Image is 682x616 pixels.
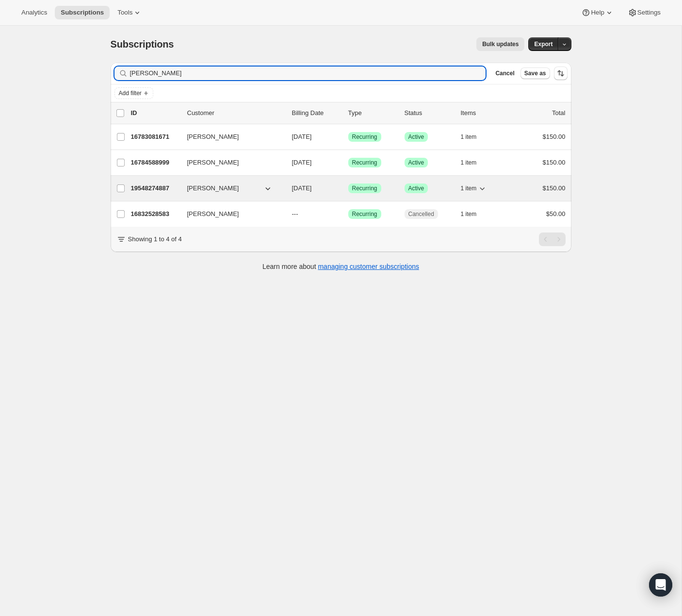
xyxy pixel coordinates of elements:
div: 19548274887[PERSON_NAME][DATE]SuccessRecurringSuccessActive1 item$150.00 [131,182,566,195]
span: Add filter [119,89,142,97]
button: Subscriptions [55,6,110,19]
nav: Pagination [539,233,566,246]
span: [PERSON_NAME] [187,132,239,142]
button: Tools [112,6,148,19]
span: $150.00 [543,133,566,140]
div: 16832528583[PERSON_NAME]---SuccessRecurringCancelled1 item$50.00 [131,207,566,221]
span: Active [408,159,424,166]
span: 1 item [461,184,477,192]
button: 1 item [461,207,487,221]
button: [PERSON_NAME] [181,181,278,196]
button: Bulk updates [476,37,524,51]
a: managing customer subscriptions [318,263,419,270]
button: [PERSON_NAME] [181,206,278,222]
button: Sort the results [554,67,568,80]
div: Open Intercom Messenger [649,573,672,597]
span: Subscriptions [111,39,174,50]
p: Status [405,108,453,118]
div: Type [348,108,397,118]
span: Help [591,9,604,17]
p: Billing Date [292,108,341,118]
span: --- [292,210,298,217]
span: Bulk updates [482,40,519,48]
p: Learn more about [262,262,419,271]
span: [PERSON_NAME] [187,209,239,219]
span: 1 item [461,210,477,218]
button: 1 item [461,130,487,144]
p: ID [131,108,179,118]
button: Export [528,37,558,51]
button: Save as [520,67,550,79]
span: Recurring [352,210,377,218]
span: [DATE] [292,133,312,140]
button: Help [575,6,619,19]
button: Cancel [491,67,518,79]
span: Cancel [495,69,514,77]
span: [PERSON_NAME] [187,158,239,167]
button: 1 item [461,182,487,195]
div: IDCustomerBilling DateTypeStatusItemsTotal [131,108,566,118]
span: Save as [524,69,546,77]
span: Recurring [352,133,377,141]
span: $150.00 [543,184,566,192]
span: Cancelled [408,210,434,218]
button: 1 item [461,156,487,169]
button: Analytics [16,6,53,19]
span: Recurring [352,184,377,192]
span: Active [408,184,424,192]
span: $150.00 [543,159,566,166]
span: [DATE] [292,159,312,166]
p: 19548274887 [131,183,179,193]
p: Customer [187,108,284,118]
button: [PERSON_NAME] [181,155,278,170]
p: 16783081671 [131,132,179,142]
div: 16784588999[PERSON_NAME][DATE]SuccessRecurringSuccessActive1 item$150.00 [131,156,566,169]
span: [DATE] [292,184,312,192]
span: 1 item [461,133,477,141]
span: 1 item [461,159,477,166]
p: 16832528583 [131,209,179,219]
button: [PERSON_NAME] [181,129,278,145]
span: Export [534,40,552,48]
p: Total [552,108,565,118]
div: 16783081671[PERSON_NAME][DATE]SuccessRecurringSuccessActive1 item$150.00 [131,130,566,144]
span: Settings [637,9,661,17]
button: Add filter [114,87,153,99]
span: Recurring [352,159,377,166]
span: Active [408,133,424,141]
div: Items [461,108,509,118]
span: [PERSON_NAME] [187,183,239,193]
span: Subscriptions [61,9,104,17]
p: 16784588999 [131,158,179,167]
span: $50.00 [546,210,566,217]
button: Settings [622,6,666,19]
span: Tools [117,9,132,17]
p: Showing 1 to 4 of 4 [128,234,182,244]
input: Filter subscribers [130,67,486,80]
span: Analytics [21,9,47,17]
